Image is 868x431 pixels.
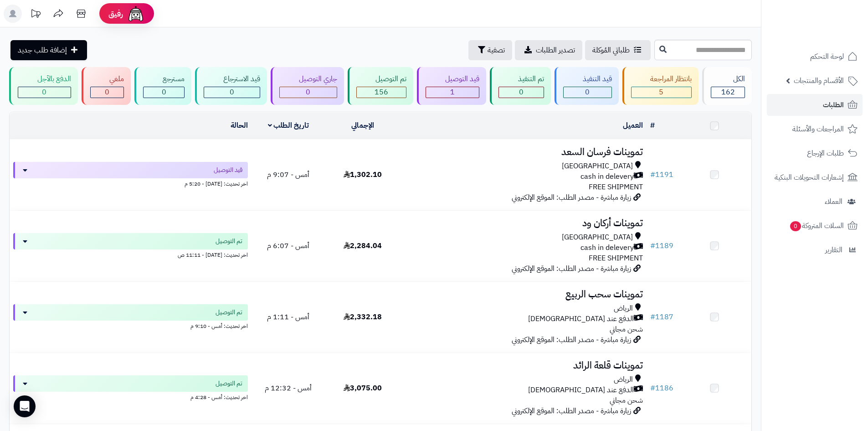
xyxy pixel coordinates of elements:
span: FREE SHIPMENT [589,253,643,264]
span: الدفع عند [DEMOGRAPHIC_DATA] [528,314,634,324]
a: لوحة التحكم [767,46,863,68]
div: تم التنفيذ [498,74,544,84]
span: زيارة مباشرة - مصدر الطلب: الموقع الإلكتروني [512,192,631,203]
span: 2,284.04 [344,240,382,251]
a: الحالة [231,120,248,131]
div: جاري التوصيل [279,74,337,84]
div: قيد التوصيل [426,74,479,84]
div: 5 [632,87,692,98]
div: الدفع بالآجل [18,74,71,84]
span: 1,302.10 [344,169,382,180]
span: # [650,312,655,322]
a: التقارير [767,239,863,261]
a: تم التنفيذ 0 [488,67,553,105]
span: FREE SHIPMENT [589,182,643,192]
span: رفيق [108,8,123,19]
span: 0 [519,87,524,98]
div: الكل [711,74,745,84]
span: أمس - 6:07 م [267,240,309,251]
div: 0 [144,87,184,98]
h3: تموينات قلعة الرائد [403,360,643,371]
span: أمس - 12:32 م [265,383,312,394]
span: شحن مجاني [610,324,643,335]
div: تم التوصيل [356,74,407,84]
a: إشعارات التحويلات البنكية [767,166,863,188]
div: اخر تحديث: [DATE] - 5:20 م [13,178,248,188]
h3: تموينات أركان ود [403,218,643,228]
span: زيارة مباشرة - مصدر الطلب: الموقع الإلكتروني [512,405,631,416]
span: قيد التوصيل [214,166,242,175]
div: Open Intercom Messenger [14,395,36,417]
span: طلباتي المُوكلة [592,45,630,56]
a: بانتظار المراجعة 5 [621,67,701,105]
span: العملاء [825,195,842,208]
div: 0 [204,87,260,98]
span: لوحة التحكم [810,50,844,63]
span: طلبات الإرجاع [807,147,844,160]
a: #1191 [650,169,673,180]
span: التقارير [825,244,842,256]
span: زيارة مباشرة - مصدر الطلب: الموقع الإلكتروني [512,334,631,345]
button: تصفية [468,40,512,60]
span: الطلبات [823,99,844,111]
a: #1189 [650,240,673,251]
span: تم التوصيل [216,379,242,388]
div: اخر تحديث: [DATE] - 11:11 ص [13,249,248,259]
span: 0 [585,87,590,98]
div: 0 [18,87,71,98]
span: cash in delevery [580,243,634,253]
h3: تموينات سحب الربيع [403,289,643,300]
span: تم التوصيل [216,308,242,317]
span: شحن مجاني [610,395,643,406]
a: العملاء [767,191,863,213]
span: 3,075.00 [344,383,382,394]
span: 1 [450,87,455,98]
span: السلات المتروكة [789,219,844,232]
img: ai-face.png [127,5,145,23]
span: الأقسام والمنتجات [794,74,844,87]
a: # [650,120,655,131]
a: قيد التوصيل 1 [415,67,488,105]
a: مسترجع 0 [133,67,193,105]
span: 0 [230,87,234,98]
span: أمس - 9:07 م [267,169,309,180]
span: 2,332.18 [344,312,382,322]
img: logo-2.png [806,7,859,26]
a: طلبات الإرجاع [767,142,863,164]
span: تصفية [488,45,505,56]
span: إشعارات التحويلات البنكية [775,171,844,184]
span: [GEOGRAPHIC_DATA] [562,232,633,243]
div: قيد التنفيذ [563,74,612,84]
a: السلات المتروكة0 [767,215,863,237]
a: جاري التوصيل 0 [269,67,346,105]
div: اخر تحديث: أمس - 4:28 م [13,392,248,401]
a: تاريخ الطلب [268,120,309,131]
span: 0 [105,87,109,98]
span: # [650,383,655,394]
div: 0 [91,87,124,98]
div: 0 [280,87,337,98]
a: طلباتي المُوكلة [585,40,651,60]
a: المراجعات والأسئلة [767,118,863,140]
a: ملغي 0 [80,67,133,105]
span: 156 [375,87,388,98]
div: اخر تحديث: أمس - 9:10 م [13,321,248,330]
span: 5 [659,87,663,98]
span: # [650,240,655,251]
span: 0 [162,87,166,98]
a: #1187 [650,312,673,322]
span: الرياض [614,374,633,385]
div: ملغي [90,74,124,84]
span: 162 [721,87,735,98]
span: الدفع عند [DEMOGRAPHIC_DATA] [528,385,634,395]
div: 0 [499,87,544,98]
a: الدفع بالآجل 0 [7,67,80,105]
div: 1 [426,87,479,98]
a: قيد التنفيذ 0 [553,67,621,105]
a: الكل162 [700,67,754,105]
div: 156 [357,87,406,98]
span: إضافة طلب جديد [18,45,67,56]
a: #1186 [650,383,673,394]
span: المراجعات والأسئلة [792,123,844,135]
div: مسترجع [143,74,185,84]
